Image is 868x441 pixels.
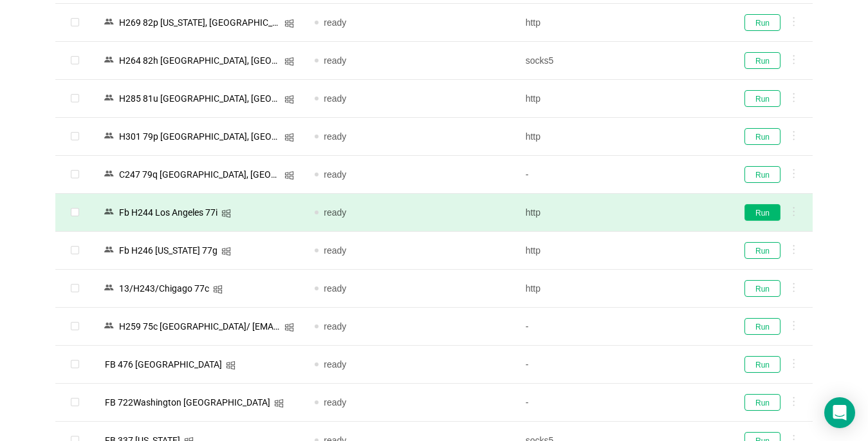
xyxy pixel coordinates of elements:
[515,4,726,42] td: http
[115,204,221,221] div: Fb Н244 Los Angeles 77i
[324,207,346,218] span: ready
[515,346,726,384] td: -
[284,323,294,332] i: icon: windows
[744,280,780,297] button: Run
[284,133,294,142] i: icon: windows
[115,52,284,69] div: Н264 82h [GEOGRAPHIC_DATA], [GEOGRAPHIC_DATA]/ [EMAIL_ADDRESS][DOMAIN_NAME]
[213,285,223,294] i: icon: windows
[744,52,780,69] button: Run
[324,283,346,294] span: ready
[101,394,274,411] div: FB 722Washington [GEOGRAPHIC_DATA]
[115,14,284,31] div: Н269 82p [US_STATE], [GEOGRAPHIC_DATA]/ [EMAIL_ADDRESS][DOMAIN_NAME]
[324,359,346,370] span: ready
[515,232,726,270] td: http
[744,204,780,221] button: Run
[324,245,346,256] span: ready
[515,118,726,156] td: http
[284,171,294,180] i: icon: windows
[744,14,780,31] button: Run
[284,95,294,104] i: icon: windows
[115,90,284,107] div: Н285 81u [GEOGRAPHIC_DATA], [GEOGRAPHIC_DATA]/ [EMAIL_ADDRESS][DOMAIN_NAME]
[115,318,284,335] div: Н259 75c [GEOGRAPHIC_DATA]/ [EMAIL_ADDRESS][DOMAIN_NAME]
[115,242,221,259] div: Fb Н246 [US_STATE] 77g
[284,57,294,66] i: icon: windows
[744,318,780,335] button: Run
[284,19,294,28] i: icon: windows
[115,280,213,297] div: 13/Н243/Chigago 77c
[274,399,284,408] i: icon: windows
[744,356,780,373] button: Run
[324,131,346,142] span: ready
[101,356,226,373] div: FB 476 [GEOGRAPHIC_DATA]
[744,128,780,145] button: Run
[744,242,780,259] button: Run
[744,394,780,411] button: Run
[515,270,726,308] td: http
[324,321,346,332] span: ready
[515,42,726,80] td: socks5
[744,166,780,183] button: Run
[324,17,346,28] span: ready
[515,308,726,346] td: -
[324,93,346,104] span: ready
[221,209,231,218] i: icon: windows
[515,194,726,232] td: http
[115,128,284,145] div: Н301 79p [GEOGRAPHIC_DATA], [GEOGRAPHIC_DATA] | [EMAIL_ADDRESS][DOMAIN_NAME]
[115,166,284,183] div: C247 79q [GEOGRAPHIC_DATA], [GEOGRAPHIC_DATA] | [EMAIL_ADDRESS][DOMAIN_NAME]
[324,55,346,66] span: ready
[324,397,346,408] span: ready
[515,384,726,422] td: -
[824,397,855,428] div: Open Intercom Messenger
[226,361,235,370] i: icon: windows
[515,156,726,194] td: -
[324,169,346,180] span: ready
[744,90,780,107] button: Run
[515,80,726,118] td: http
[221,247,231,256] i: icon: windows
